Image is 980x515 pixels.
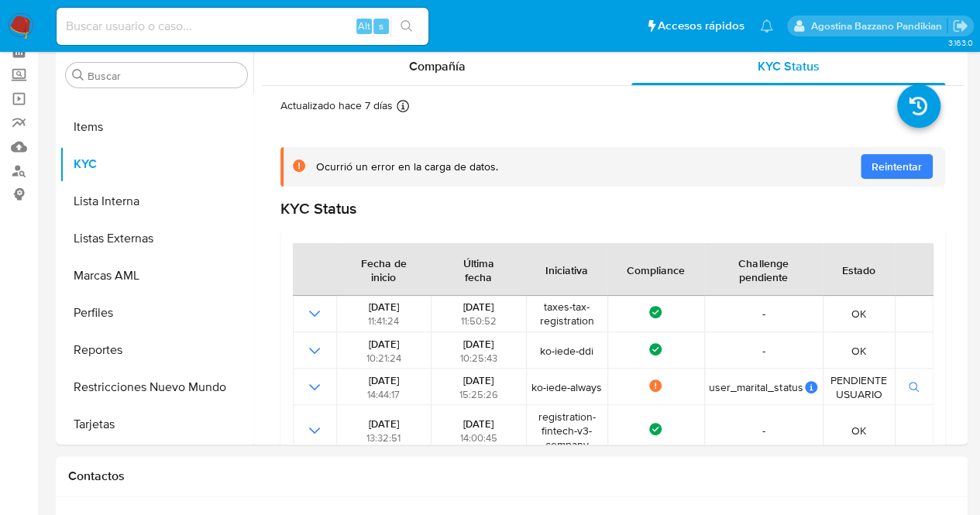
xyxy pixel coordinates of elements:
[358,19,370,33] span: Alt
[947,36,972,49] span: 3.163.0
[88,69,241,83] input: Buscar
[952,18,968,34] a: Salir
[760,19,773,33] a: Notificaciones
[68,469,955,484] h1: Contactos
[60,183,253,220] button: Lista Interna
[72,69,84,81] button: Buscar
[658,18,744,34] span: Accesos rápidos
[758,57,820,75] span: KYC Status
[60,220,253,257] button: Listas Externas
[60,108,253,146] button: Items
[60,257,253,294] button: Marcas AML
[60,369,253,406] button: Restricciones Nuevo Mundo
[57,16,428,36] input: Buscar usuario o caso...
[810,19,947,33] p: agostina.bazzano@mercadolibre.com
[409,57,466,75] span: Compañía
[379,19,383,33] span: s
[60,146,253,183] button: KYC
[60,294,253,331] button: Perfiles
[60,331,253,369] button: Reportes
[390,15,422,37] button: search-icon
[60,406,253,443] button: Tarjetas
[280,98,393,113] p: Actualizado hace 7 días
